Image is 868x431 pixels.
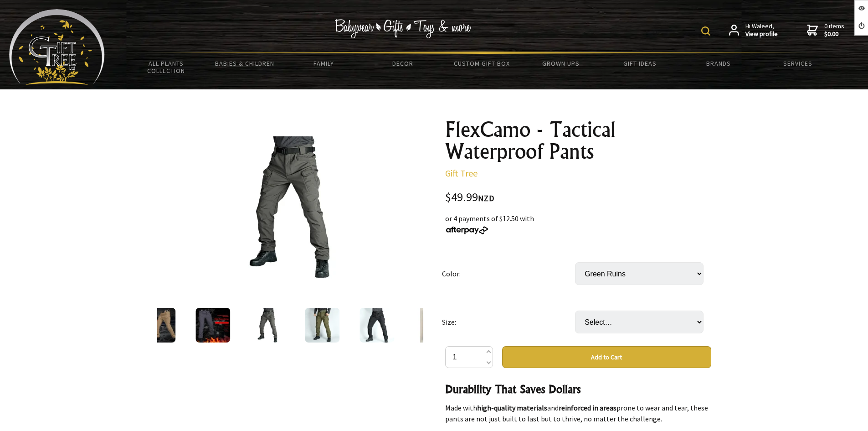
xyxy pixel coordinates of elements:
strong: View profile [745,30,778,38]
span: 0 items [824,22,844,38]
strong: $0.00 [824,30,844,38]
img: Babyware - Gifts - Toys and more... [9,9,105,85]
span: Hi Waleed, [745,22,778,38]
td: Color: [442,249,575,298]
a: Family [284,54,363,73]
a: Brands [679,54,758,73]
a: Services [758,54,837,73]
div: $49.99 [445,192,711,204]
img: FlexCamo - Tactical Waterproof Pants [250,308,285,343]
h1: FlexCamo - Tactical Waterproof Pants [445,119,711,162]
button: Add to Cart [502,346,711,368]
strong: Durability That Saves Dollars [445,382,580,396]
strong: high-quality materials [477,403,547,412]
img: FlexCamo - Tactical Waterproof Pants [305,308,339,343]
img: FlexCamo - Tactical Waterproof Pants [414,308,449,343]
a: Decor [363,54,442,73]
a: Gift Ideas [600,54,679,73]
div: or 4 payments of $12.50 with [445,213,711,235]
a: All Plants Collection [127,54,205,80]
img: FlexCamo - Tactical Waterproof Pants [219,136,361,279]
a: Babies & Children [205,54,284,73]
img: Afterpay [445,226,489,234]
a: 0 items$0.00 [807,22,844,38]
img: Babywear - Gifts - Toys & more [335,19,472,38]
span: NZD [478,193,494,203]
img: FlexCamo - Tactical Waterproof Pants [141,308,175,343]
td: Size: [442,298,575,346]
strong: reinforced in areas [559,403,616,412]
img: product search [701,26,710,36]
a: Hi Waleed,View profile [729,22,778,38]
img: FlexCamo - Tactical Waterproof Pants [360,308,394,343]
img: FlexCamo - Tactical Waterproof Pants [195,308,230,343]
a: Custom Gift Box [442,54,521,73]
a: Gift Tree [445,167,478,179]
a: Grown Ups [521,54,600,73]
